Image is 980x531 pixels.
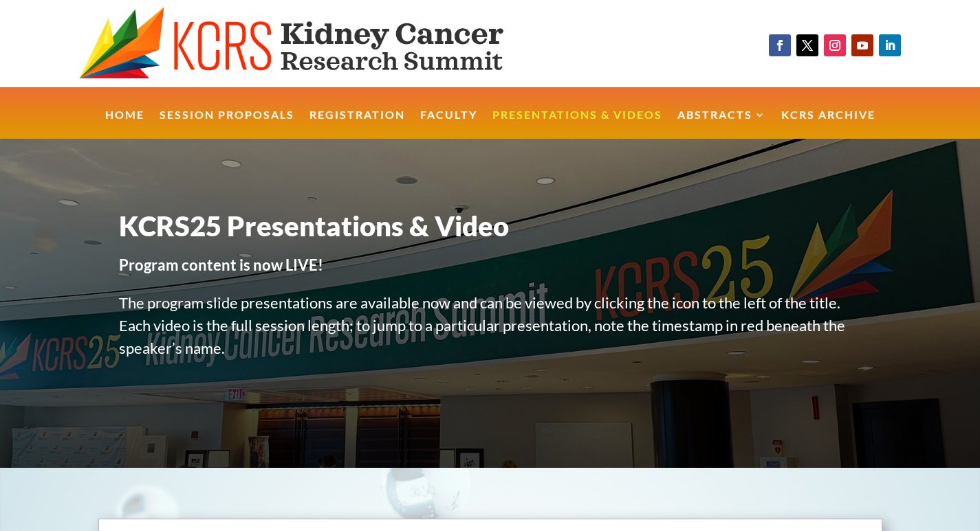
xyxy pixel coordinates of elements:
a: Faculty [420,110,477,139]
a: Follow on Facebook [769,34,791,56]
img: KCRS generic logo wide [79,7,556,80]
a: Follow on X [796,34,818,56]
a: Session Proposals [160,110,294,139]
a: Follow on Youtube [851,34,873,56]
a: KCRS Archive [781,110,875,139]
a: Follow on Instagram [824,34,846,56]
span: KCRS25 Presentations & Video [119,210,509,242]
a: Registration [309,110,405,139]
strong: Program content is now LIVE! [119,256,323,274]
a: Presentations & Videos [492,110,662,139]
a: Home [105,110,144,139]
p: The program slide presentations are available now and can be viewed by clicking the icon to the l... [119,291,862,374]
a: Abstracts [677,110,766,139]
a: Follow on LinkedIn [879,34,901,56]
